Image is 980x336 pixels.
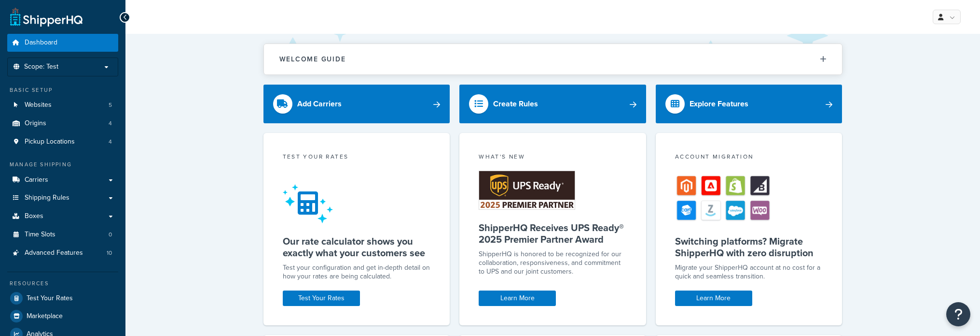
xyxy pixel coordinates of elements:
[25,231,55,239] span: Time Slots
[675,235,823,259] h5: Switching platforms? Migrate ShipperHQ with zero disruption
[25,194,69,202] span: Shipping Rules
[109,119,112,128] span: 4
[479,222,627,245] h5: ShipperHQ Receives UPS Ready® 2025 Premier Partner Award
[283,263,431,281] div: Test your configuration and get in-depth detail on how your rates are being calculated.
[109,101,112,109] span: 5
[7,161,118,169] div: Manage Shipping
[7,96,118,114] li: Websites
[479,291,556,306] a: Learn More
[25,138,75,146] span: Pickup Locations
[7,115,118,132] li: Origins
[7,189,118,207] a: Shipping Rules
[24,63,58,71] span: Scope: Test
[25,119,46,128] span: Origins
[264,44,842,74] button: Welcome Guide
[7,290,118,307] a: Test Your Rates
[7,207,118,225] a: Boxes
[7,226,118,244] a: Time Slots0
[479,250,627,276] p: ShipperHQ is honored to be recognized for our collaboration, responsiveness, and commitment to UP...
[7,96,118,114] a: Websites5
[27,312,63,321] span: Marketplace
[283,235,431,259] h5: Our rate calculator shows you exactly what your customers see
[7,244,118,262] li: Advanced Features
[7,133,118,151] li: Pickup Locations
[656,85,842,123] a: Explore Features
[109,138,112,146] span: 4
[25,212,43,220] span: Boxes
[25,39,57,47] span: Dashboard
[263,85,450,123] a: Add Carriers
[109,231,112,239] span: 0
[675,291,752,306] a: Learn More
[459,85,646,123] a: Create Rules
[946,302,970,326] button: Open Resource Center
[107,249,112,257] span: 10
[7,171,118,189] a: Carriers
[27,294,73,303] span: Test Your Rates
[7,279,118,288] div: Resources
[7,226,118,244] li: Time Slots
[25,249,83,257] span: Advanced Features
[7,133,118,151] a: Pickup Locations4
[7,115,118,132] a: Origins4
[7,34,118,52] a: Dashboard
[297,97,342,111] div: Add Carriers
[675,263,823,281] div: Migrate your ShipperHQ account at no cost for a quick and seamless transition.
[25,176,48,184] span: Carriers
[283,291,360,306] a: Test Your Rates
[7,86,118,94] div: Basic Setup
[493,97,538,111] div: Create Rules
[690,97,748,111] div: Explore Features
[675,152,823,163] div: Account Migration
[7,307,118,325] a: Marketplace
[479,152,627,163] div: What's New
[279,56,346,63] h2: Welcome Guide
[283,152,431,163] div: Test your rates
[25,101,52,109] span: Websites
[7,244,118,262] a: Advanced Features10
